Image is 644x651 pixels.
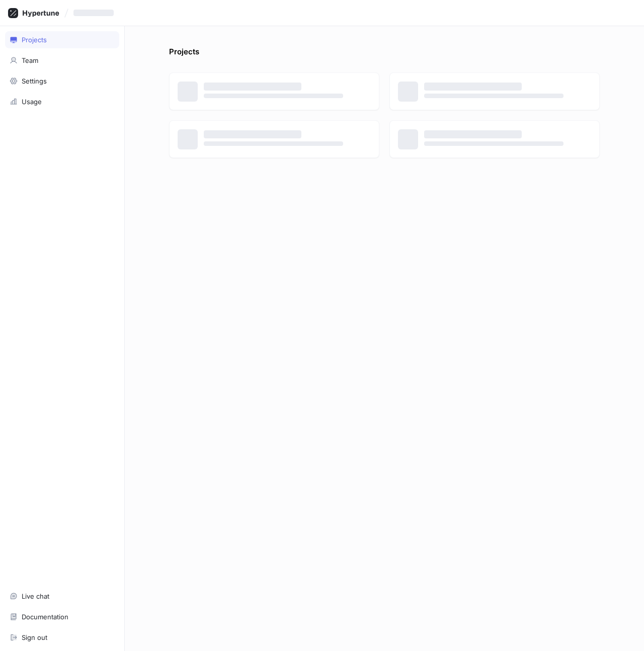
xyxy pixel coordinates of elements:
[204,83,301,91] span: ‌
[22,98,42,106] div: Usage
[169,46,199,62] p: Projects
[204,141,343,146] span: ‌
[204,94,343,98] span: ‌
[424,83,522,91] span: ‌
[73,10,114,16] span: ‌
[22,77,47,85] div: Settings
[424,130,522,138] span: ‌
[5,52,119,69] a: Team
[5,93,119,110] a: Usage
[5,72,119,90] a: Settings
[424,94,563,98] span: ‌
[69,5,122,21] button: ‌
[22,36,47,44] div: Projects
[5,31,119,48] a: Projects
[22,613,68,621] div: Documentation
[22,56,38,64] div: Team
[5,608,119,625] a: Documentation
[204,130,301,138] span: ‌
[22,592,49,600] div: Live chat
[424,141,563,146] span: ‌
[22,633,47,641] div: Sign out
